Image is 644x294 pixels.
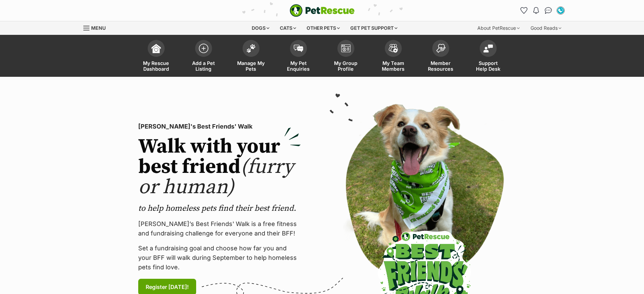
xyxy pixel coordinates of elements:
img: notifications-46538b983faf8c2785f20acdc204bb7945ddae34d4c08c2a6579f10ce5e182be.svg [533,7,539,14]
span: Manage My Pets [236,60,266,72]
img: Sayla Kimber profile pic [557,7,564,14]
a: My Pet Enquiries [275,37,322,77]
a: Favourites [519,5,529,16]
span: Support Help Desk [473,60,503,72]
span: My Group Profile [331,60,361,72]
span: My Rescue Dashboard [141,60,171,72]
button: Notifications [531,5,542,16]
img: dashboard-icon-eb2f2d2d3e046f16d808141f083e7271f6b2e854fb5c12c21221c1fb7104beca.svg [151,44,161,53]
img: team-members-icon-5396bd8760b3fe7c0b43da4ab00e1e3bb1a5d9ba89233759b79545d2d3fc5d0d.svg [389,44,398,53]
img: manage-my-pets-icon-02211641906a0b7f246fdf0571729dbe1e7629f14944591b6c1af311fb30b64b.svg [246,44,256,53]
a: Member Resources [417,37,464,77]
div: About PetRescue [473,21,524,35]
span: My Pet Enquiries [283,60,314,72]
a: Support Help Desk [464,37,512,77]
div: Good Reads [526,21,566,35]
span: Menu [91,25,106,31]
a: My Group Profile [322,37,370,77]
div: Dogs [247,21,274,35]
span: Register [DATE]! [146,283,189,291]
a: Menu [83,21,110,33]
div: Cats [275,21,301,35]
a: My Team Members [370,37,417,77]
img: add-pet-listing-icon-0afa8454b4691262ce3f59096e99ab1cd57d4a30225e0717b998d2c9b9846f56.svg [199,44,208,53]
p: Set a fundraising goal and choose how far you and your BFF will walk during September to help hom... [138,244,301,272]
img: help-desk-icon-fdf02630f3aa405de69fd3d07c3f3aa587a6932b1a1747fa1d2bba05be0121f9.svg [483,44,493,52]
p: [PERSON_NAME]’s Best Friends' Walk is a free fitness and fundraising challenge for everyone and t... [138,219,301,238]
span: (furry or human) [138,154,294,200]
a: Conversations [543,5,554,16]
a: Manage My Pets [227,37,275,77]
img: group-profile-icon-3fa3cf56718a62981997c0bc7e787c4b2cf8bcc04b72c1350f741eb67cf2f40e.svg [341,44,351,52]
span: Member Resources [425,60,456,72]
img: logo-e224e6f780fb5917bec1dbf3a21bbac754714ae5b6737aabdf751b685950b380.svg [290,4,355,17]
h2: Walk with your best friend [138,137,301,198]
a: Add a Pet Listing [180,37,227,77]
img: member-resources-icon-8e73f808a243e03378d46382f2149f9095a855e16c252ad45f914b54edf8863c.svg [436,44,445,53]
span: Add a Pet Listing [188,60,219,72]
p: [PERSON_NAME]'s Best Friends' Walk [138,122,301,131]
a: PetRescue [290,4,355,17]
p: to help homeless pets find their best friend. [138,203,301,214]
button: My account [555,5,566,16]
div: Other pets [302,21,345,35]
img: chat-41dd97257d64d25036548639549fe6c8038ab92f7586957e7f3b1b290dea8141.svg [545,7,552,14]
img: pet-enquiries-icon-7e3ad2cf08bfb03b45e93fb7055b45f3efa6380592205ae92323e6603595dc1f.svg [294,45,303,52]
div: Get pet support [346,21,402,35]
a: My Rescue Dashboard [132,37,180,77]
ul: Account quick links [519,5,566,16]
span: My Team Members [378,60,409,72]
